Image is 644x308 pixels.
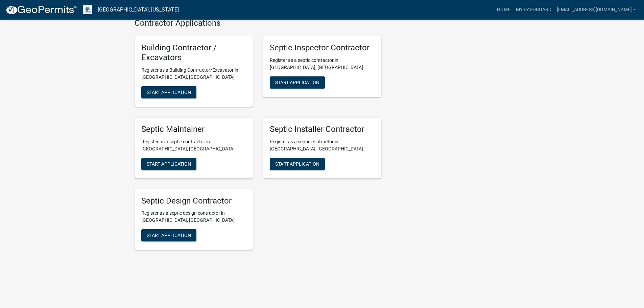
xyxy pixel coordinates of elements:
[83,5,92,14] img: Otter Tail County, Minnesota
[554,3,639,16] a: [EMAIL_ADDRESS][DOMAIN_NAME]
[141,67,246,81] p: Register as a Building Contractor/Excavator in [GEOGRAPHIC_DATA], [GEOGRAPHIC_DATA]
[494,3,513,16] a: Home
[141,196,246,206] h5: Septic Design Contractor
[270,124,375,134] h5: Septic Installer Contractor
[275,80,319,85] span: Start Application
[98,4,179,16] a: [GEOGRAPHIC_DATA], [US_STATE]
[141,138,246,152] p: Register as a septic contractor in [GEOGRAPHIC_DATA], [GEOGRAPHIC_DATA]
[141,124,246,134] h5: Septic Maintainer
[141,43,246,63] h5: Building Contractor / Excavators
[141,229,196,241] button: Start Application
[270,76,325,89] button: Start Application
[147,161,191,166] span: Start Application
[147,89,191,95] span: Start Application
[135,18,381,28] h4: Contractor Applications
[270,43,375,53] h5: Septic Inspector Contractor
[141,158,196,170] button: Start Application
[141,86,196,98] button: Start Application
[270,158,325,170] button: Start Application
[135,18,381,255] wm-workflow-list-section: Contractor Applications
[270,138,375,152] p: Register as a septic contractor in [GEOGRAPHIC_DATA], [GEOGRAPHIC_DATA]
[270,57,375,71] p: Register as a septic contractor in [GEOGRAPHIC_DATA], [GEOGRAPHIC_DATA]
[513,3,554,16] a: My Dashboard
[275,161,319,166] span: Start Application
[147,233,191,238] span: Start Application
[141,210,246,224] p: Register as a septic design contractor in [GEOGRAPHIC_DATA], [GEOGRAPHIC_DATA]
